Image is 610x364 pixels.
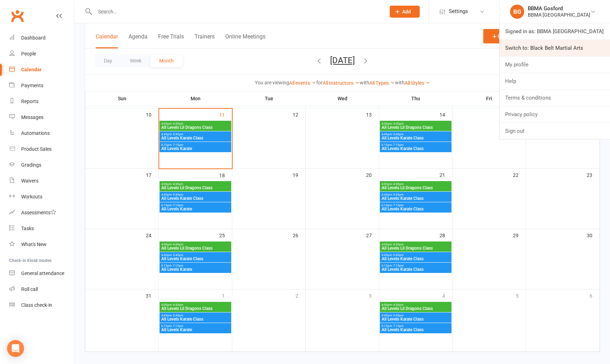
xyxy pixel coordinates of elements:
[9,30,74,46] a: Dashboard
[21,178,38,184] div: Waivers
[392,122,403,125] span: - 4:30pm
[161,303,230,306] span: 4:00pm
[121,54,150,67] button: Week
[381,243,450,246] span: 4:00pm
[513,169,526,180] div: 22
[516,290,526,301] div: 5
[172,133,183,136] span: - 5:45pm
[392,193,403,196] span: - 5:45pm
[381,122,450,125] span: 4:00pm
[295,290,305,301] div: 2
[590,290,599,301] div: 6
[289,80,316,86] a: All events
[161,143,230,147] span: 6:15pm
[21,114,43,120] div: Messages
[172,253,183,257] span: - 5:45pm
[293,229,305,241] div: 26
[381,133,450,136] span: 4:45pm
[392,143,403,147] span: - 7:15pm
[161,196,230,201] span: All Levels Karate Class
[449,4,468,19] span: Settings
[381,303,450,306] span: 4:00pm
[381,317,450,321] span: All Levels Karate Class
[225,33,265,48] button: Online Meetings
[392,243,403,246] span: - 4:30pm
[95,54,121,67] button: Day
[161,253,230,257] span: 4:45pm
[21,83,43,88] div: Payments
[172,264,183,267] span: - 7:15pm
[500,23,610,40] a: Signed in as: BBMA [GEOGRAPHIC_DATA]
[161,328,230,332] span: All Levels Karate
[381,147,450,151] span: All Levels Karate Class
[161,264,230,267] span: 6:15pm
[369,290,379,301] div: 3
[85,91,159,106] th: Sun
[161,246,230,250] span: All Levels Lil Dragons Class
[528,5,590,12] div: BBMA Gosford
[392,324,403,328] span: - 7:15pm
[161,314,230,317] span: 4:45pm
[172,183,183,186] span: - 4:30pm
[439,108,452,120] div: 14
[442,290,452,301] div: 4
[219,169,232,181] div: 18
[500,40,610,56] a: Switch to: Black Belt Martial Arts
[9,62,74,78] a: Calendar
[146,229,159,241] div: 24
[9,205,74,221] a: Assessments
[500,123,610,139] a: Sign out
[9,94,74,109] a: Reports
[293,169,305,180] div: 19
[9,173,74,189] a: Waivers
[195,33,215,48] button: Trainers
[96,33,118,48] button: Calendar
[9,46,74,62] a: People
[392,253,403,257] span: - 5:45pm
[381,257,450,261] span: All Levels Karate Class
[439,169,452,180] div: 21
[405,80,430,86] a: All Styles
[255,80,289,85] strong: You are viewing
[21,130,50,136] div: Automations
[161,125,230,130] span: All Levels Lil Dragons Class
[9,237,74,252] a: What's New
[392,303,403,306] span: - 4:30pm
[330,55,355,65] button: [DATE]
[381,314,450,317] span: 4:45pm
[172,314,183,317] span: - 5:45pm
[219,109,232,120] div: 11
[146,108,159,120] div: 10
[172,303,183,306] span: - 4:30pm
[9,189,74,205] a: Workouts
[500,73,610,89] a: Help
[93,7,381,17] input: Search...
[483,29,537,43] button: Class / Event
[172,143,183,147] span: - 7:15pm
[150,54,183,67] button: Month
[161,257,230,261] span: All Levels Karate Class
[381,193,450,196] span: 4:45pm
[161,133,230,136] span: 4:45pm
[161,207,230,211] span: All Levels Karate
[392,204,403,207] span: - 7:15pm
[381,306,450,311] span: All Levels Lil Dragons Class
[161,186,230,190] span: All Levels Lil Dragons Class
[381,136,450,140] span: All Levels Karate Class
[381,204,450,207] span: 6:15pm
[21,146,52,152] div: Product Sales
[500,56,610,73] a: My profile
[323,80,360,86] a: All Instructors
[9,221,74,237] a: Tasks
[161,122,230,125] span: 4:00pm
[21,162,41,168] div: Gradings
[381,324,450,328] span: 6:15pm
[172,243,183,246] span: - 4:30pm
[381,253,450,257] span: 4:45pm
[9,141,74,157] a: Product Sales
[219,229,232,241] div: 25
[9,297,74,313] a: Class kiosk mode
[587,229,599,241] div: 30
[381,186,450,190] span: All Levels Lil Dragons Class
[21,194,42,199] div: Workouts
